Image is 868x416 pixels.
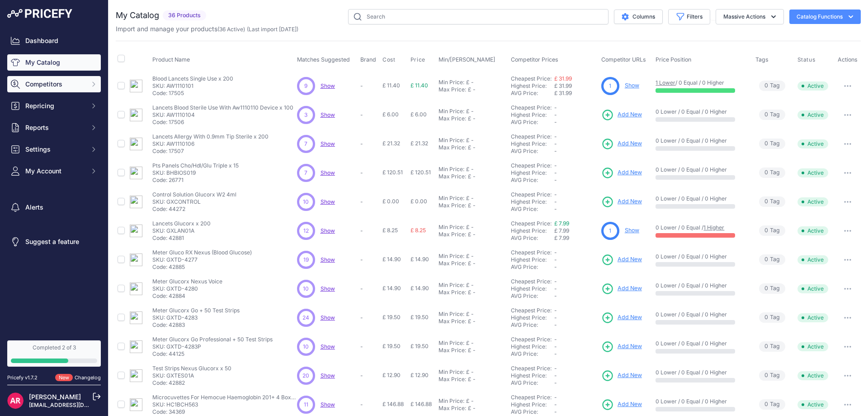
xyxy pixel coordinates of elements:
[382,285,401,292] span: £ 14.90
[511,104,552,111] a: Cheapest Price:
[601,56,646,63] span: Competitor URLs
[152,75,233,82] p: Blood Lancets Single Use x 200
[618,110,642,119] span: Add New
[797,139,828,148] span: Active
[797,81,828,91] span: Active
[656,166,746,173] p: 0 Lower / 0 Equal / 0 Higher
[656,79,746,86] p: / 0 Equal / 0 Higher
[469,108,474,115] div: -
[618,255,642,264] span: Add New
[152,82,233,90] p: SKU: AW1110101
[554,140,557,147] span: -
[466,195,469,202] div: £
[152,177,239,184] p: Code: 26771
[797,284,828,293] span: Active
[656,56,691,63] span: Price Position
[152,307,240,314] p: Meter Glucorx Go + 50 Test Strips
[469,137,474,144] div: -
[625,227,639,234] a: Show
[601,109,642,121] a: Add New
[618,139,642,148] span: Add New
[7,33,101,330] nav: Sidebar
[410,314,429,320] span: £ 19.50
[304,169,307,177] span: 7
[554,285,557,292] span: -
[7,234,101,250] a: Suggest a feature
[764,255,768,264] span: 0
[303,256,309,264] span: 19
[321,343,335,350] a: Show
[439,224,464,231] div: Min Price:
[554,169,557,176] span: -
[468,86,471,93] div: £
[152,220,211,227] p: Lancets Glucorx x 200
[152,234,211,242] p: Code: 42881
[439,289,466,296] div: Max Price:
[789,10,861,24] button: Catalog Functions
[601,311,642,324] a: Add New
[468,289,471,296] div: £
[764,110,768,119] span: 0
[511,263,554,271] div: AVG Price:
[618,371,642,380] span: Add New
[321,285,335,292] span: Show
[382,169,403,176] span: £ 120.51
[618,168,642,177] span: Add New
[554,162,557,169] span: -
[410,169,431,176] span: £ 120.51
[152,148,269,155] p: Code: 17507
[764,197,768,206] span: 0
[511,75,552,82] a: Cheapest Price:
[25,101,85,110] span: Repricing
[152,263,252,271] p: Code: 42885
[797,226,828,235] span: Active
[152,104,293,111] p: Lancets Blood Sterile Use With Aw1110110 Device x 100
[348,9,609,24] input: Search
[7,340,101,367] a: Completed 2 of 3
[360,256,378,263] p: -
[511,314,554,321] div: Highest Price:
[601,253,642,266] a: Add New
[656,195,746,202] p: 0 Lower / 0 Equal / 0 Higher
[439,56,495,63] span: Min/[PERSON_NAME]
[759,81,785,91] span: Tag
[511,111,554,119] div: Highest Price:
[656,137,746,144] p: 0 Lower / 0 Equal / 0 Higher
[7,199,101,215] a: Alerts
[360,140,378,148] p: -
[601,369,642,382] a: Add New
[439,231,466,238] div: Max Price:
[554,133,557,140] span: -
[410,256,429,263] span: £ 14.90
[321,198,335,205] a: Show
[511,140,554,148] div: Highest Price:
[304,82,307,90] span: 9
[152,133,269,140] p: Lancets Allergy With 0.9mm Tip Sterile x 200
[152,198,236,206] p: SKU: GXCONTROL
[439,137,464,144] div: Min Price:
[382,256,401,263] span: £ 14.90
[360,198,378,206] p: -
[360,285,378,292] p: -
[601,138,642,150] a: Add New
[410,285,429,292] span: £ 14.90
[471,115,476,122] div: -
[759,110,785,120] span: Tag
[152,278,222,285] p: Meter Glucorx Nexus Voice
[656,79,675,86] a: 1 Lower
[302,314,309,322] span: 24
[468,173,471,180] div: £
[797,56,817,63] button: Status
[410,111,427,118] span: £ 6.00
[439,253,464,260] div: Min Price:
[116,9,159,22] h2: My Catalog
[668,9,710,24] button: Filters
[797,255,828,264] span: Active
[469,195,474,202] div: -
[511,227,554,234] div: Highest Price:
[297,56,350,63] span: Matches Suggested
[152,90,233,97] p: Code: 17505
[511,56,558,63] span: Competitor Prices
[554,111,557,118] span: -
[360,314,378,321] p: -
